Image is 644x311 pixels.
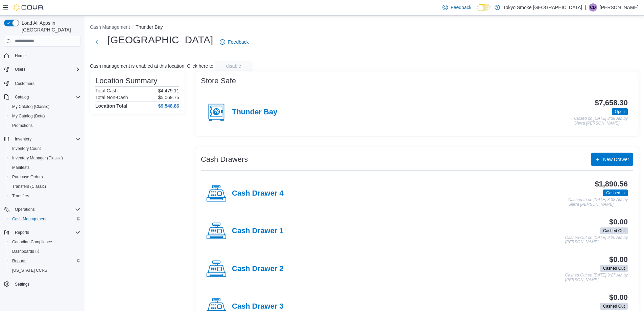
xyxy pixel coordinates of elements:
[7,121,83,130] button: Promotions
[9,145,44,153] a: Inventory Count
[7,214,83,224] button: Cash Management
[585,3,586,12] p: |
[12,155,63,161] span: Inventory Manager (Classic)
[7,182,83,191] button: Transfers (Classic)
[158,95,179,100] p: $5,069.75
[606,190,625,196] span: Cashed In
[7,163,83,172] button: Manifests
[600,3,639,12] p: [PERSON_NAME]
[615,109,625,115] span: Open
[12,174,43,180] span: Purchase Orders
[603,156,629,163] span: New Drawer
[9,238,80,246] span: Canadian Compliance
[600,227,628,234] span: Cashed Out
[9,103,52,111] a: My Catalog (Classic)
[9,154,80,162] span: Inventory Manager (Classic)
[12,123,33,128] span: Promotions
[12,228,80,237] span: Reports
[9,247,80,256] span: Dashboards
[9,182,80,191] span: Transfers (Classic)
[591,153,633,166] button: New Drawer
[201,155,248,163] h3: Cash Drawers
[590,3,596,12] span: CD
[90,35,103,49] button: Next
[603,265,625,271] span: Cashed Out
[9,154,66,162] a: Inventory Manager (Classic)
[12,146,41,151] span: Inventory Count
[215,61,253,71] button: disable
[95,77,157,85] h3: Location Summary
[503,3,582,12] p: Tokyo Smoke [GEOGRAPHIC_DATA]
[12,193,29,199] span: Transfers
[9,163,32,172] a: Manifests
[12,239,52,245] span: Canadian Compliance
[15,67,25,72] span: Users
[12,79,80,87] span: Customers
[15,207,35,212] span: Operations
[600,265,628,272] span: Cashed Out
[7,266,83,275] button: [US_STATE] CCRS
[12,93,80,101] span: Catalog
[90,24,639,32] nav: An example of EuiBreadcrumbs
[603,303,625,309] span: Cashed Out
[12,113,45,119] span: My Catalog (Beta)
[9,112,80,120] span: My Catalog (Beta)
[12,93,31,101] button: Catalog
[565,236,628,245] p: Cashed Out on [DATE] 9:26 AM by [PERSON_NAME]
[232,189,284,198] h4: Cash Drawer 4
[12,65,28,73] button: Users
[12,280,80,288] span: Settings
[603,228,625,234] span: Cashed Out
[9,173,80,181] span: Purchase Orders
[9,266,50,274] a: [US_STATE] CCRS
[15,282,29,287] span: Settings
[12,65,80,73] span: Users
[1,65,83,74] button: Users
[589,3,597,12] div: Corey Despres
[12,135,34,143] button: Inventory
[232,227,284,236] h4: Cash Drawer 1
[95,88,118,93] h6: Total Cash
[158,103,179,109] h4: $9,548.86
[7,256,83,266] button: Reports
[612,108,628,115] span: Open
[595,180,628,188] h3: $1,890.56
[9,238,55,246] a: Canadian Compliance
[440,1,474,14] a: Feedback
[9,112,48,120] a: My Catalog (Beta)
[12,205,80,214] span: Operations
[95,103,127,109] h4: Location Total
[14,4,44,11] img: Cova
[9,121,35,130] a: Promotions
[136,24,163,30] button: Thunder Bay
[9,163,80,172] span: Manifests
[108,33,213,47] h1: [GEOGRAPHIC_DATA]
[9,192,80,200] span: Transfers
[9,192,32,200] a: Transfers
[12,51,80,60] span: Home
[7,144,83,153] button: Inventory Count
[9,266,80,274] span: Washington CCRS
[12,249,39,254] span: Dashboards
[9,257,80,265] span: Reports
[9,103,80,111] span: My Catalog (Classic)
[95,95,128,100] h6: Total Non-Cash
[9,257,29,265] a: Reports
[12,205,38,214] button: Operations
[574,116,628,126] p: Closed on [DATE] 8:38 AM by Sierra [PERSON_NAME]
[7,237,83,247] button: Canadian Compliance
[609,218,628,226] h3: $0.00
[9,145,80,153] span: Inventory Count
[90,63,213,69] p: Cash management is enabled at this location. Click here to
[477,4,491,11] input: Dark Mode
[1,228,83,237] button: Reports
[7,247,83,256] a: Dashboards
[12,104,50,109] span: My Catalog (Classic)
[12,280,32,288] a: Settings
[7,172,83,182] button: Purchase Orders
[600,303,628,310] span: Cashed Out
[12,258,26,264] span: Reports
[226,63,241,69] span: disable
[9,215,80,223] span: Cash Management
[603,190,628,196] span: Cashed In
